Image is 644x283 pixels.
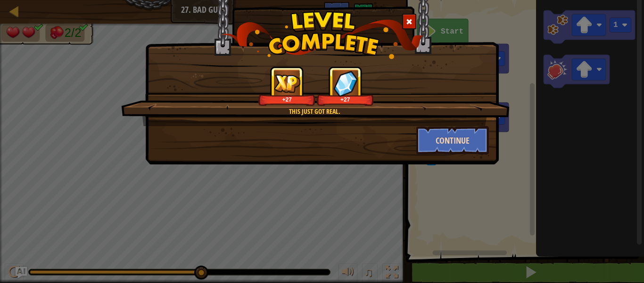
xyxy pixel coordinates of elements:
[166,107,463,116] div: This just got real.
[319,96,372,103] div: +27
[221,11,423,59] img: level_complete.png
[333,70,358,96] img: reward_icon_gems.png
[416,126,489,154] button: Continue
[274,74,300,93] img: reward_icon_xp.png
[260,96,314,103] div: +27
